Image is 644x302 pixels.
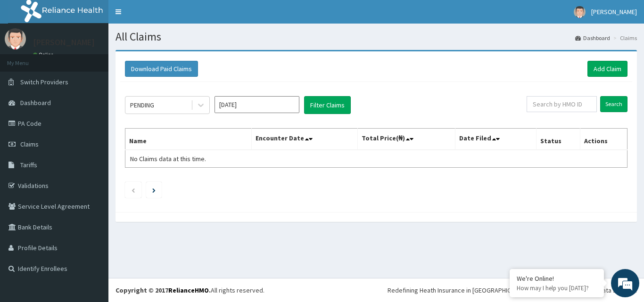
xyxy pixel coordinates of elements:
span: No Claims data at this time. [130,155,206,163]
div: We're Online! [517,274,597,283]
th: Status [537,129,580,150]
button: Filter Claims [304,96,351,114]
span: Tariffs [20,161,37,169]
p: [PERSON_NAME] [33,38,95,47]
a: Online [33,51,56,58]
footer: All rights reserved. [108,278,644,302]
div: Redefining Heath Insurance in [GEOGRAPHIC_DATA] using Telemedicine and Data Science! [388,286,637,295]
span: [PERSON_NAME] [591,8,637,16]
span: Dashboard [20,98,51,107]
a: Previous page [131,186,135,194]
span: Claims [20,140,39,148]
button: Download Paid Claims [125,61,198,77]
th: Encounter Date [252,129,357,150]
a: Add Claim [587,61,627,77]
li: Claims [611,34,637,42]
strong: Copyright © 2017 . [116,286,211,294]
a: RelianceHMO [168,286,209,294]
a: Next page [152,186,156,194]
span: Switch Providers [20,78,68,86]
input: Select Month and Year [215,96,299,113]
th: Date Filed [455,129,537,150]
p: How may I help you today? [517,284,597,292]
div: PENDING [130,100,154,110]
img: User Image [5,28,26,49]
input: Search by HMO ID [527,96,597,112]
input: Search [600,96,627,112]
th: Actions [580,129,627,150]
img: User Image [574,6,586,18]
a: Dashboard [575,34,610,42]
th: Total Price(₦) [357,129,455,150]
th: Name [125,129,252,150]
h1: All Claims [116,31,637,43]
